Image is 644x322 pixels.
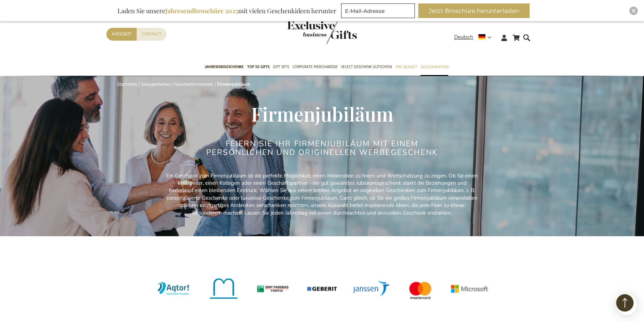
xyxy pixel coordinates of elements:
[629,7,638,15] div: Close
[418,3,530,18] button: Jetzt Broschüre herunterladen
[454,33,496,41] div: Deutsch
[273,63,289,71] span: Gift Sets
[114,3,339,18] div: Laden Sie unsere mit vielen Geschenkideen herunter
[117,81,137,88] a: Startseite
[454,33,473,41] span: Deutsch
[166,172,478,217] p: Ein Geschenk zum Firmenjubiläum ist die perfekte Möglichkeit, einen Meilenstein zu feiern und Wer...
[192,140,452,156] h2: FEIERN SIE IHR FIRMENJUBILÄUM MIT EINEM PERSÖNLICHEN UND ORIGINELLEN WERBEGESCHENK
[205,63,244,71] span: Jahresendgeschenke
[137,28,167,41] a: Contact
[341,3,417,20] form: marketing offers and promotions
[631,9,636,13] img: Close
[251,101,393,126] span: Firmenjubiläum
[292,63,338,71] span: Corporate Merchandise
[341,3,415,18] input: E-Mail-Adresse
[247,63,269,71] span: TOP 50 Gifts
[141,81,171,88] a: Gelegenheiten
[287,21,357,44] img: Exclusive Business gifts logo
[165,7,238,15] b: Jahresendbroschüre 2025
[616,294,637,315] iframe: belco-activator-frame
[287,21,322,44] a: store logo
[395,63,417,71] span: Pro Budget
[420,63,448,71] span: Gelegenheiten
[106,28,137,41] a: Angebot
[175,81,213,88] a: Geschenkmomente
[341,63,392,71] span: Select Geschenk Gutschein
[217,81,250,88] strong: Firmenjubiläum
